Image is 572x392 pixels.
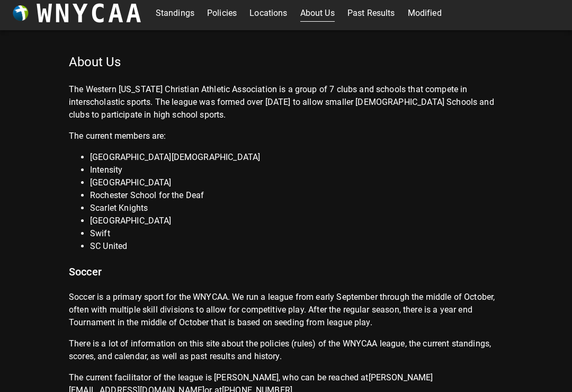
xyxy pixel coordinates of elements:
[90,202,503,215] li: Scarlet Knights
[69,54,503,70] p: About Us
[249,5,287,22] a: Locations
[90,176,503,189] li: [GEOGRAPHIC_DATA]
[347,5,395,22] a: Past Results
[408,5,442,22] a: Modified
[13,5,29,21] img: wnycaaBall.png
[207,5,237,22] a: Policies
[69,130,503,142] p: The current members are:
[90,189,503,202] li: Rochester School for the Deaf
[69,83,503,121] p: The Western [US_STATE] Christian Athletic Association is a group of 7 clubs and schools that comp...
[90,164,503,176] li: Intensity
[90,215,503,227] li: [GEOGRAPHIC_DATA]
[90,240,503,253] li: SC United
[69,291,503,329] p: Soccer is a primary sport for the WNYCAA. We run a league from early September through the middle...
[69,337,503,363] p: There is a lot of information on this site about the policies (rules) of the WNYCAA league, the c...
[90,151,503,164] li: [GEOGRAPHIC_DATA][DEMOGRAPHIC_DATA]
[156,5,194,22] a: Standings
[90,227,503,240] li: Swift
[300,5,335,22] a: About Us
[69,263,503,280] p: Soccer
